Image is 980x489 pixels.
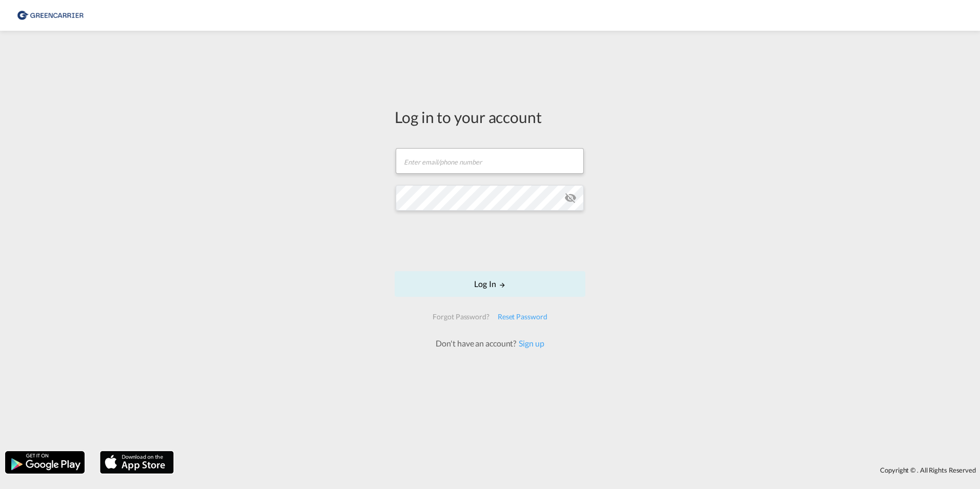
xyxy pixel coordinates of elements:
[428,308,493,326] div: Forgot Password?
[99,450,175,475] img: apple.png
[424,338,555,349] div: Don't have an account?
[179,461,980,479] div: Copyright © . All Rights Reserved
[494,308,552,326] div: Reset Password
[396,148,584,174] input: Enter email/phone number
[395,271,585,297] button: LOGIN
[564,192,577,204] md-icon: icon-eye-off
[15,4,85,27] img: b0b18ec08afe11efb1d4932555f5f09d.png
[412,221,568,261] iframe: reCAPTCHA
[516,338,544,348] a: Sign up
[4,450,86,475] img: google.png
[395,106,585,128] div: Log in to your account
